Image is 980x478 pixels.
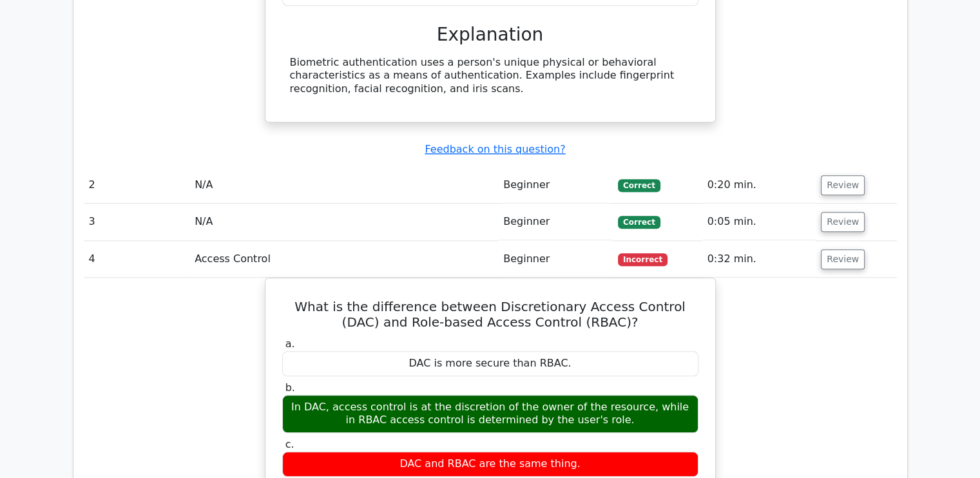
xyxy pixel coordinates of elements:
span: c. [285,438,294,450]
a: Feedback on this question? [425,143,565,155]
div: DAC is more secure than RBAC. [282,351,698,376]
h5: What is the difference between Discretionary Access Control (DAC) and Role-based Access Control (... [281,299,700,330]
td: N/A [189,204,498,240]
div: Biometric authentication uses a person's unique physical or behavioral characteristics as a means... [290,56,691,96]
td: Beginner [498,204,613,240]
td: 0:05 min. [702,204,816,240]
td: 2 [84,167,190,204]
td: 0:32 min. [702,241,816,278]
button: Review [821,212,865,232]
h3: Explanation [290,24,691,46]
td: 0:20 min. [702,167,816,204]
td: N/A [189,167,498,204]
div: In DAC, access control is at the discretion of the owner of the resource, while in RBAC access co... [282,395,698,434]
span: Correct [618,179,660,192]
button: Review [821,175,865,195]
td: 3 [84,204,190,240]
td: Access Control [189,241,498,278]
button: Review [821,249,865,269]
td: Beginner [498,241,613,278]
span: Correct [618,216,660,229]
div: DAC and RBAC are the same thing. [282,452,698,477]
span: b. [285,381,295,394]
td: 4 [84,241,190,278]
span: Incorrect [618,253,668,266]
td: Beginner [498,167,613,204]
span: a. [285,338,295,350]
